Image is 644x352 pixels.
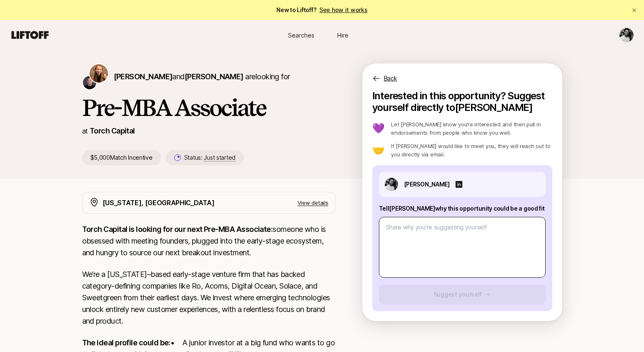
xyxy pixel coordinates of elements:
[619,28,634,42] img: Samuel Navon
[385,178,398,191] img: a3491c16_453a_49d8_b21e_84012fa6c9b7.jpg
[82,338,170,347] strong: The ideal profile could be:
[204,154,236,161] span: Just started
[281,28,322,43] a: Searches
[114,72,173,81] span: [PERSON_NAME]
[82,225,273,234] strong: Torch Capital is looking for our next Pre-MBA Associate:
[337,31,348,40] span: Hire
[82,224,336,259] p: someone who is obsessed with meeting founders, plugged into the early-stage ecosystem, and hungry...
[82,269,336,327] p: We’re a [US_STATE]–based early-stage venture firm that has backed category-defining companies lik...
[90,126,135,135] a: Torch Capital
[83,76,96,89] img: Christopher Harper
[372,90,552,113] p: Interested in this opportunity? Suggest yourself directly to [PERSON_NAME]
[384,73,397,83] p: Back
[114,71,290,83] p: are looking for
[391,120,552,137] p: Let [PERSON_NAME] know you’re interested and then pull in endorsements from people who know you w...
[172,72,243,81] span: and
[288,31,314,40] span: Searches
[372,145,385,155] p: 🤝
[404,179,450,189] p: [PERSON_NAME]
[103,197,215,208] p: [US_STATE], [GEOGRAPHIC_DATA]
[82,126,88,136] p: at
[185,72,243,81] span: [PERSON_NAME]
[90,64,108,83] img: Katie Reiner
[391,142,552,158] p: If [PERSON_NAME] would like to meet you, they will reach out to you directly via email.
[298,199,328,207] p: View details
[619,28,634,43] button: Samuel Navon
[319,6,368,13] a: See how it works
[379,204,546,214] p: Tell [PERSON_NAME] why this opportunity could be a good fit
[184,153,236,163] p: Status:
[82,150,161,165] p: $5,000 Match Incentive
[372,123,385,133] p: 💜
[82,95,336,120] h1: Pre-MBA Associate
[322,28,364,43] a: Hire
[276,5,367,15] span: New to Liftoff?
